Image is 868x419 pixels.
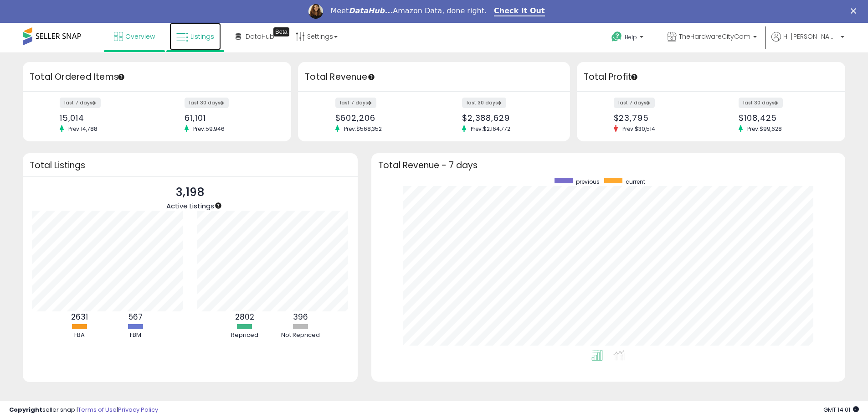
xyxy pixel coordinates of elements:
span: Prev: $99,628 [743,125,786,133]
div: 15,014 [60,113,150,123]
label: last 30 days [462,98,506,108]
h3: Total Profit [584,71,838,83]
span: 2025-10-7 14:01 GMT [823,405,859,414]
h3: Total Revenue [305,71,563,83]
div: FBA [52,331,107,340]
h3: Total Listings [30,162,351,169]
a: Listings [169,23,221,50]
h3: Total Ordered Items [30,71,284,83]
span: DataHub [246,32,274,41]
span: Hi [PERSON_NAME] [783,32,838,41]
img: Profile image for Georgie [308,4,323,19]
i: DataHub... [349,6,393,15]
h3: Total Revenue - 7 days [378,162,838,169]
a: Terms of Use [78,405,117,414]
div: Tooltip anchor [117,73,125,81]
b: 396 [293,311,308,322]
div: Tooltip anchor [367,73,375,81]
b: 2802 [235,311,254,322]
a: Help [604,24,652,52]
span: Active Listings [166,201,214,211]
i: Get Help [611,31,622,42]
span: Prev: $30,514 [618,125,660,133]
span: Prev: 59,946 [189,125,229,133]
div: $602,206 [335,113,427,123]
a: TheHardwareCityCom [660,23,764,52]
a: DataHub [229,23,281,50]
span: current [626,178,645,186]
div: Tooltip anchor [630,73,638,81]
span: Prev: 14,788 [64,125,102,133]
div: Repriced [217,331,272,340]
div: Not Repriced [273,331,328,340]
a: Check It Out [494,6,545,16]
span: Prev: $2,164,772 [466,125,515,133]
p: 3,198 [166,184,214,201]
a: Settings [289,23,344,50]
a: Hi [PERSON_NAME] [771,32,844,52]
span: TheHardwareCityCom [679,32,750,41]
label: last 30 days [739,98,783,108]
label: last 7 days [614,98,655,108]
div: 61,101 [185,113,275,123]
div: $108,425 [739,113,829,123]
label: last 30 days [185,98,229,108]
span: previous [576,178,600,186]
strong: Copyright [9,405,42,414]
div: FBM [108,331,163,340]
div: $23,795 [614,113,704,123]
div: Meet Amazon Data, done right. [330,6,487,16]
b: 2631 [71,311,88,322]
label: last 7 days [335,98,376,108]
span: Help [625,33,637,41]
div: Tooltip anchor [214,202,222,210]
label: last 7 days [60,98,101,108]
span: Overview [125,32,155,41]
span: Listings [190,32,214,41]
a: Overview [107,23,162,50]
b: 567 [128,311,143,322]
div: seller snap | | [9,406,158,414]
div: $2,388,629 [462,113,554,123]
a: Privacy Policy [118,405,158,414]
div: Close [851,8,860,14]
span: Prev: $568,352 [339,125,386,133]
div: Tooltip anchor [273,27,289,36]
